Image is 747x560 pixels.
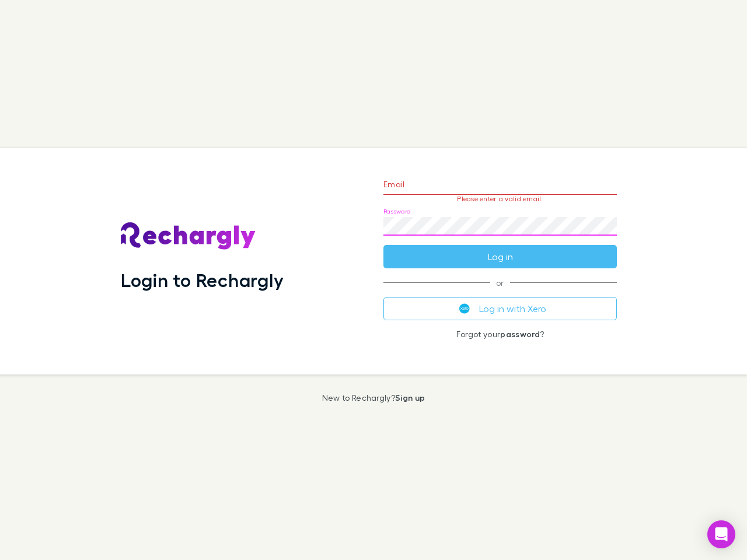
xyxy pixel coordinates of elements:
[395,393,425,402] a: Sign up
[707,520,735,548] div: Open Intercom Messenger
[459,303,470,314] img: Xero's logo
[383,195,617,203] p: Please enter a valid email.
[121,269,284,291] h1: Login to Rechargly
[383,245,617,268] button: Log in
[500,329,540,339] a: password
[383,330,617,339] p: Forgot your ?
[383,207,411,216] label: Password
[121,222,256,250] img: Rechargly's Logo
[383,282,617,283] span: or
[322,393,425,402] p: New to Rechargly?
[383,297,617,320] button: Log in with Xero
